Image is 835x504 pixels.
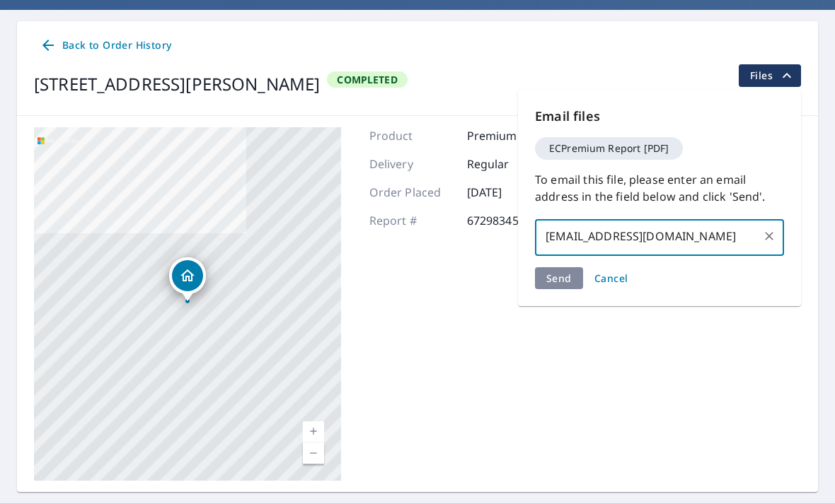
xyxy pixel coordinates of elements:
[738,64,801,87] button: filesDropdownBtn-67298345
[594,271,628,285] span: Cancel
[541,223,756,250] input: Enter multiple email addresses
[535,107,784,126] p: Email files
[759,226,779,246] button: Clear
[369,212,454,229] p: Report #
[169,257,206,301] div: Dropped pin, building 1, Residential property, 4200 North Lenora Drive Boise, ID 83704
[303,421,324,443] a: Current Level 17, Zoom In
[541,143,677,153] span: ECPremium Report [PDF]
[467,156,552,172] p: Regular
[328,73,405,86] span: Completed
[467,127,552,144] p: Premium
[369,156,454,172] p: Delivery
[40,37,171,54] span: Back to Order History
[535,171,784,205] p: To email this file, please enter an email address in the field below and click 'Send'.
[34,33,177,59] a: Back to Order History
[303,443,324,464] a: Current Level 17, Zoom Out
[750,67,795,84] span: Files
[34,71,320,97] div: [STREET_ADDRESS][PERSON_NAME]
[369,184,454,201] p: Order Placed
[467,184,552,201] p: [DATE]
[369,127,454,144] p: Product
[467,212,552,229] p: 67298345
[589,267,634,289] button: Cancel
